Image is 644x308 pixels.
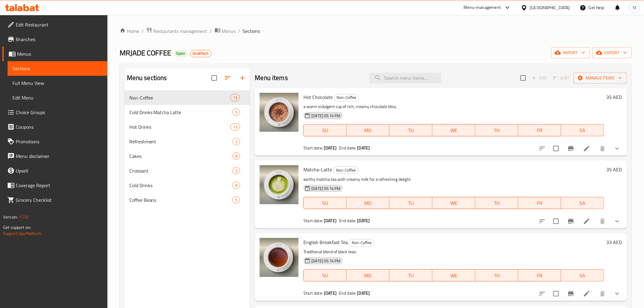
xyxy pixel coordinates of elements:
button: Manage items [574,72,627,84]
button: Branch-specific-item [564,214,578,229]
button: WE [432,124,475,136]
button: FR [518,197,561,209]
div: Cold Drinks Matcha Latte [129,109,233,116]
span: Menus [17,50,103,58]
span: Get support on: [3,223,31,231]
span: Select to update [550,215,562,228]
span: Grocery Checklist [16,196,103,204]
span: TH [478,271,516,280]
button: SU [303,197,347,209]
span: [DATE] 05:14 PM [309,258,343,264]
span: WE [435,271,473,280]
div: items [233,182,240,189]
div: items [233,196,240,204]
a: Coverage Report [2,178,107,193]
span: Matcha-Latte [303,165,332,174]
button: SU [303,269,347,282]
span: SA [564,271,602,280]
span: End date: [339,144,356,152]
span: 2 [233,139,240,145]
button: SA [561,269,604,282]
span: Hot Drinks [129,123,231,131]
button: sort-choices [535,141,550,156]
span: WE [435,126,473,135]
div: Cold Drinks Matcha Latte5 [124,105,250,120]
button: TH [475,124,518,136]
span: Select section first [549,73,574,83]
div: Refreshment2 [124,134,250,149]
button: delete [595,286,610,301]
span: Sort sections [221,71,235,85]
b: [DATE] [324,217,337,225]
p: Traditional blend of black teas. [303,248,604,256]
button: WE [432,269,475,282]
div: Non-Coffee13 [124,90,250,105]
b: [DATE] [357,144,370,152]
span: Hot Chocolate [303,93,333,102]
img: Matcha-Latte [260,165,299,204]
li: / [238,27,240,35]
span: Upsell [16,167,103,174]
span: 8 [233,183,240,188]
a: Menus [215,27,236,35]
button: TU [390,197,432,209]
nav: breadcrumb [120,27,632,35]
button: export [593,47,632,58]
span: WE [435,199,473,208]
span: SA [564,199,602,208]
input: search [369,73,441,83]
span: Sections [243,27,260,35]
a: Edit Menu [8,90,107,105]
div: Open [174,50,188,57]
span: Start date: [303,144,323,152]
a: Grocery Checklist [2,193,107,207]
span: 13 [231,95,240,101]
a: Sections [8,61,107,76]
div: items [233,109,240,116]
span: Select section [517,72,530,84]
span: 5 [233,110,240,115]
span: Coupons [16,123,103,131]
span: Non-Coffee [349,239,374,246]
button: MO [347,269,390,282]
span: TU [392,271,430,280]
p: earthy matcha tea with creamy milk for a refreshing delight. [303,176,604,183]
svg: Show Choices [614,145,621,152]
a: Edit Restaurant [2,17,107,32]
span: FR [521,199,559,208]
span: SA [564,126,602,135]
span: [DATE] 05:14 PM [309,186,343,191]
span: SU [306,271,344,280]
span: Cold Drinks [129,182,233,189]
div: items [233,167,240,174]
nav: Menu sections [124,88,250,210]
button: TU [390,269,432,282]
span: Add item [530,73,549,83]
span: 8 [233,153,240,159]
div: Cakes8 [124,149,250,163]
a: Edit menu item [583,145,590,152]
span: [DATE] 05:14 PM [309,113,343,119]
div: items [230,123,240,131]
svg: Show Choices [614,218,621,225]
div: items [233,138,240,145]
span: Menu disclaimer [16,152,103,160]
span: Start date: [303,217,323,225]
span: Croissant [129,167,233,174]
p: a warm indulgent cup of rich, creamy chocolate bliss. [303,103,604,110]
span: MO [349,271,387,280]
span: 13 [231,124,240,130]
button: MO [347,124,390,136]
a: Branches [2,32,107,47]
span: Coffee Beans [129,196,233,204]
span: MRJADE COFFEE [120,46,171,60]
div: Coffee Beans5 [124,193,250,207]
span: Start date: [303,289,323,297]
a: Menus [2,47,107,61]
button: Branch-specific-item [564,286,578,301]
span: Manage items [579,74,622,82]
button: sort-choices [535,214,550,229]
button: MO [347,197,390,209]
div: Refreshment [129,138,233,145]
div: Cold Drinks8 [124,178,250,193]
